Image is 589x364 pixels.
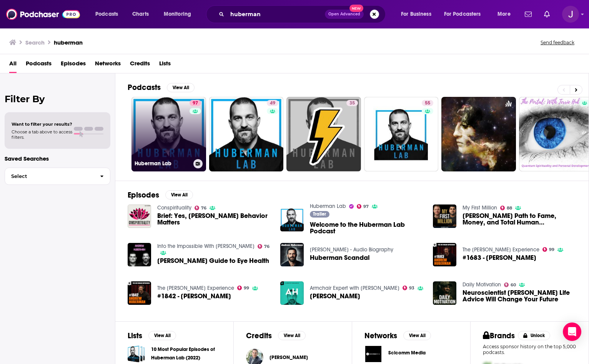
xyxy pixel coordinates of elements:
[433,204,456,228] img: Dr. Andrew Huberman’s Path to Fame, Money, and Total Human Optimization
[157,243,255,249] a: Into the Impossible With Brian Keating
[425,100,430,107] span: 55
[167,83,195,92] button: View All
[95,9,118,20] span: Podcasts
[128,331,176,341] a: ListsView All
[6,7,80,22] img: Podchaser - Follow, Share and Rate Podcasts
[9,57,17,73] a: All
[131,97,206,171] a: 97Huberman Lab
[128,243,151,266] img: Andrew Huberman’s Guide to Eye Health
[403,286,415,290] a: 93
[190,100,201,106] a: 97
[246,331,272,341] h2: Credits
[409,286,414,290] span: 93
[157,258,269,264] span: [PERSON_NAME] Guide to Eye Health
[463,289,576,303] span: Neuroscientist [PERSON_NAME] Life Advice Will Change Your Future
[497,9,511,20] span: More
[280,281,304,305] img: Andrew Huberman
[5,168,110,185] button: Select
[349,5,363,12] span: New
[127,8,153,20] a: Charts
[463,213,576,226] a: Dr. Andrew Huberman’s Path to Fame, Money, and Total Human Optimization
[401,9,431,20] span: For Business
[349,100,355,107] span: 35
[357,204,369,209] a: 97
[12,121,72,127] span: Want to filter your results?
[518,331,551,340] button: Unlock
[26,57,52,73] span: Podcasts
[511,283,516,287] span: 60
[463,204,497,211] a: My First Million
[463,281,501,288] a: Daily Motivation
[538,39,577,46] button: Send feedback
[213,5,393,23] div: Search podcasts, credits, & more...
[128,190,193,200] a: EpisodesView All
[310,246,393,253] a: Andrew Huberman - Audio Biography
[278,331,306,340] button: View All
[444,9,481,20] span: For Podcasters
[310,203,346,209] a: Huberman Lab
[157,213,271,226] span: Brief: Yes, [PERSON_NAME] Behavior Matters
[130,57,150,73] a: Credits
[439,8,492,20] button: open menu
[5,93,110,105] h2: Filter By
[128,204,151,228] a: Brief: Yes, Huberman’s Behavior Matters
[433,281,456,305] a: Neuroscientist Andrew Huberman’s Life Advice Will Change Your Future
[541,8,553,21] a: Show notifications dropdown
[128,190,159,200] h2: Episodes
[364,345,382,363] img: Scicomm Media logo
[148,331,176,340] button: View All
[209,97,284,171] a: 49
[562,6,579,23] button: Show profile menu
[270,354,308,361] a: Dr. Andrew Huberman
[313,212,326,216] span: Trailer
[364,331,397,341] h2: Networks
[463,213,576,226] span: [PERSON_NAME] Path to Fame, Money, and Total Human Optimization
[463,246,539,253] a: The Joe Rogan Experience
[364,345,458,363] a: Scicomm Media logoScicomm Media
[433,243,456,266] a: #1683 - Andrew Huberman
[310,293,360,299] a: Andrew Huberman
[270,100,275,107] span: 49
[310,254,369,261] a: Huberman Scandal
[5,155,110,162] p: Saved Searches
[5,174,94,179] span: Select
[562,6,579,23] img: User Profile
[483,331,515,341] h2: Brands
[463,289,576,303] a: Neuroscientist Andrew Huberman’s Life Advice Will Change Your Future
[95,57,121,73] a: Networks
[157,213,271,226] a: Brief: Yes, Huberman’s Behavior Matters
[258,244,270,249] a: 76
[549,248,554,251] span: 99
[286,97,361,171] a: 35
[157,258,269,264] a: Andrew Huberman’s Guide to Eye Health
[500,206,512,210] a: 88
[267,100,278,106] a: 49
[463,254,536,261] a: #1683 - Andrew Huberman
[507,206,512,210] span: 88
[25,39,45,46] h3: Search
[159,57,171,73] span: Lists
[164,9,191,20] span: Monitoring
[310,293,360,299] span: [PERSON_NAME]
[310,285,399,291] a: Armchair Expert with Dax Shepard
[157,204,191,211] a: Conspirituality
[422,100,433,106] a: 55
[157,285,234,291] a: The Joe Rogan Experience
[157,293,231,299] span: #1842 - [PERSON_NAME]
[463,254,536,261] span: #1683 - [PERSON_NAME]
[328,12,360,16] span: Open Advanced
[563,322,581,341] div: Open Intercom Messenger
[396,8,441,20] button: open menu
[201,206,206,210] span: 76
[325,10,364,19] button: Open AdvancedNew
[280,208,304,232] img: Welcome to the Huberman Lab Podcast
[128,281,151,305] img: #1842 - Andrew Huberman
[246,331,306,341] a: CreditsView All
[158,8,201,20] button: open menu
